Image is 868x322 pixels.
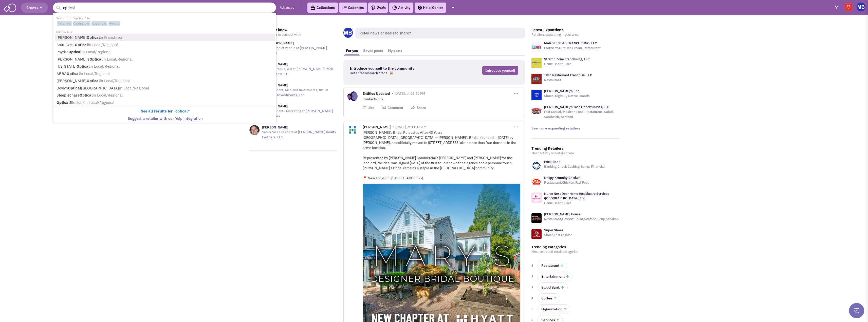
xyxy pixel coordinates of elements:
[544,89,579,93] a: [PERSON_NAME]'s, Inc
[67,71,80,76] b: Optical
[531,177,542,187] img: www.krispykrunchy.com
[89,57,103,62] b: Optical
[82,49,112,54] span: in Local/Regional
[57,100,70,105] b: Optical
[531,249,619,254] p: Most searched retail categories
[262,62,337,67] h3: [PERSON_NAME]
[100,35,123,40] span: in Franchisor
[544,212,580,216] a: [PERSON_NAME] House
[4,3,16,12] img: SmartAdmin
[262,93,305,97] a: Richland Investments, Inc.
[262,83,337,88] h3: [PERSON_NAME]
[87,35,100,40] b: Optical
[55,115,275,122] a: Suggest a retailer with our Yelp integration
[280,5,294,10] a: Advanced
[531,74,542,84] img: logo
[531,151,619,156] p: Most activity on Retailsphere
[119,86,149,90] span: in Local/Regional
[363,97,521,102] div: Contacts : 32
[350,66,446,71] h3: Introduce yourself to the community
[411,105,426,110] button: Share
[538,282,568,292] a: Blood Bank
[544,109,619,120] p: Fast Casual, Mexican Food, Restaurant, Salad, Sandwich, Seafood
[80,93,93,98] b: Optical
[531,90,542,100] img: logo
[77,64,90,69] b: Optical
[544,105,609,109] a: [PERSON_NAME]'s Taco Opportunities, LLC
[262,41,337,46] h3: Mr. [PERSON_NAME]
[350,71,446,76] p: Get a free research credit! 🎉
[538,293,560,303] a: Coffee
[339,3,367,13] a: Cadences
[342,6,347,9] img: Cadences_logo.png
[544,228,563,232] a: Super Shoes
[343,46,361,55] a: For you
[389,3,413,13] a: Activity
[73,21,90,27] span: Companies
[108,21,120,27] span: People
[544,160,560,164] a: Frost Bank
[55,49,275,55] a: PayriteOpticalin Local/Regional
[538,272,572,281] a: Entertainment
[544,41,597,45] a: MARBLE SLAB FRANCHISING, LLC
[544,180,589,185] p: Restaurant,Chicken,Fast Food
[100,78,130,83] span: in Local/Regional
[363,125,391,130] span: [PERSON_NAME]
[544,201,619,206] p: Home Health Care
[262,88,328,92] span: Vice President, Richland Investments, Inc. at
[538,261,567,270] a: Restaurant
[55,108,275,115] a: See all results for "optical"
[544,73,592,77] a: Twin Restaurant Franchise, LLC
[262,130,336,139] a: [PERSON_NAME] Realty Partners, LLC
[363,91,390,97] span: Entities Updated
[531,274,534,279] span: 2
[21,3,48,13] button: Browse
[128,116,203,121] b: Suggest a retailer with our Yelp integration
[394,91,425,96] span: [DATE], at 08:30 PM
[88,42,118,47] span: in Local/Regional
[53,3,276,13] input: Search
[531,263,534,268] span: 1
[26,5,43,10] span: Browse
[531,58,542,68] img: logo
[91,21,107,27] span: Locations
[367,105,374,110] span: Like
[80,71,110,76] span: in Local/Regional
[392,5,397,10] img: Activity.png
[93,93,123,98] span: in Local/Regional
[531,245,619,249] h3: Trending categories
[544,46,601,51] p: Frozen Yogurt, Ice Cream, Restaurant
[544,93,589,99] p: Shoes, Digitally Native Brands
[262,125,337,130] h3: [PERSON_NAME]
[544,176,581,180] a: Krispy Krunchy Chicken
[361,46,385,55] a: Saved posts
[262,46,299,50] span: Global Head of People at
[262,130,297,134] span: Senior Vice President at
[418,6,422,10] img: help.png
[262,67,296,71] span: LEASING MANAGER at
[55,70,275,77] a: ABBAOpticalin Local/Regional
[262,67,333,76] a: [PERSON_NAME] Small Investments, LC
[87,78,100,83] b: Optical
[55,34,275,41] a: [PERSON_NAME]Opticalin Franchisor
[544,192,609,200] a: Nurse Next Door Home Healthcare Services ([GEOGRAPHIC_DATA]) Inc.
[531,296,534,301] span: 4
[55,56,275,63] a: [PERSON_NAME]'sOpticalin Local/Regional
[544,164,605,169] p: Banking,Check Cashing &amp; Financial
[54,15,275,27] li: Search for "optical" in
[544,62,589,67] p: Home Health Care
[262,109,305,113] span: Vice President - Marketing at
[75,42,88,47] b: Optical
[141,109,190,113] b: See all results for " "
[531,28,619,32] h3: Latest Expansions
[538,304,570,314] a: Organization
[363,130,521,181] div: [PERSON_NAME]’s Bridal Relocates After 43 Years [GEOGRAPHIC_DATA], [GEOGRAPHIC_DATA] — [PERSON_NA...
[363,105,374,110] button: Like
[544,57,589,61] a: Stretch Zone Franchising, LLC
[395,125,426,129] span: [DATE], at 11:18 AM
[355,28,525,39] span: Retail news or deals to share?
[57,21,72,27] span: Retailers
[531,146,619,151] h3: Trending Retailers
[544,78,592,83] p: Restaurant
[103,57,133,62] span: in Local/Regional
